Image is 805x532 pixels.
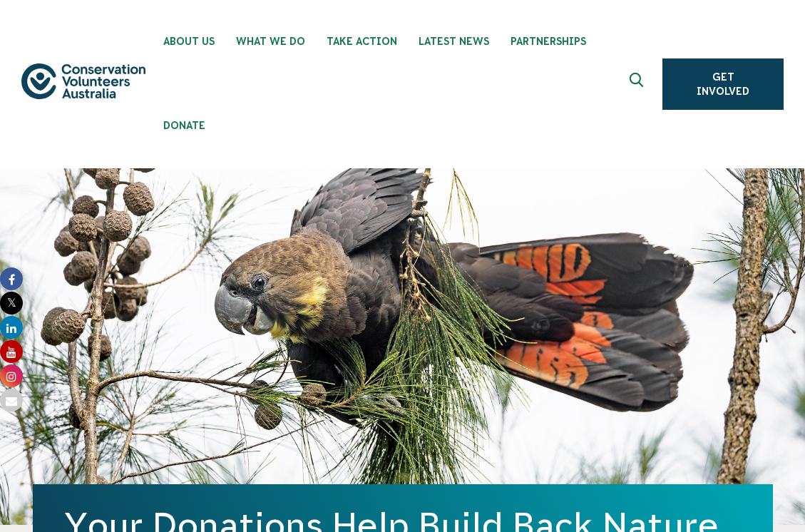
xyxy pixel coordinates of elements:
[163,120,205,131] span: Donate
[21,63,145,100] img: logo.svg
[662,58,784,110] a: Get Involved
[419,36,489,47] span: Latest News
[163,36,215,47] span: About Us
[621,67,655,101] button: Expand search box Close search box
[327,36,397,47] span: Take Action
[236,36,305,47] span: What We Do
[511,36,586,47] span: Partnerships
[630,73,647,96] span: Expand search box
